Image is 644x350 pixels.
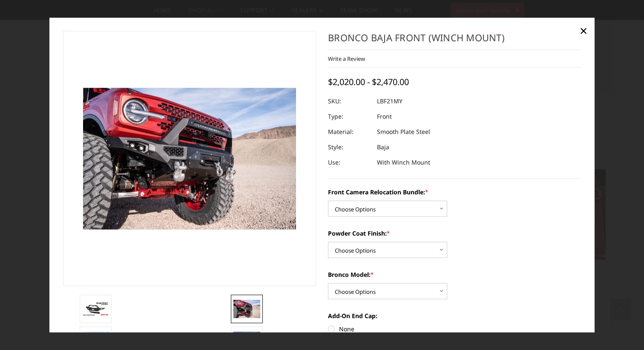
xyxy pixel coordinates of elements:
[328,54,365,62] a: Write a Review
[328,76,409,88] span: $2,020.00 - $2,470.00
[377,124,430,139] dd: Smooth Plate Steel
[328,109,371,124] dt: Type:
[328,31,581,50] h1: Bronco Baja Front (winch mount)
[82,301,109,316] img: Bodyguard Ford Bronco
[377,139,389,155] dd: Baja
[377,155,430,170] dd: With Winch Mount
[328,188,581,196] label: Front Camera Relocation Bundle:
[328,124,371,139] dt: Material:
[328,270,581,279] label: Bronco Model:
[63,31,316,286] a: Bodyguard Ford Bronco
[328,155,371,170] dt: Use:
[233,300,260,318] img: Bronco Baja Front (winch mount)
[601,309,644,350] iframe: Chat Widget
[233,332,260,350] img: Bronco Baja Front (winch mount)
[377,94,402,109] dd: LBF21MY
[328,324,581,333] label: None
[580,21,587,40] span: ×
[328,229,581,238] label: Powder Coat Finish:
[577,24,590,37] a: Close
[82,332,109,350] img: Bronco Baja Front (winch mount)
[328,94,371,109] dt: SKU:
[328,139,371,155] dt: Style:
[328,311,581,320] label: Add-On End Cap:
[377,109,392,124] dd: Front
